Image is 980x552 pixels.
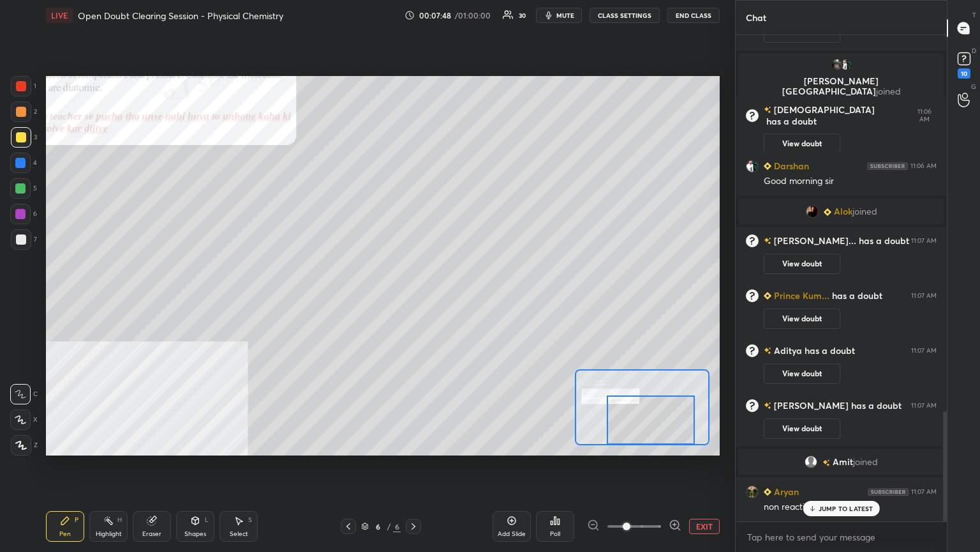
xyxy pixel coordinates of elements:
div: LIVE [46,8,73,23]
p: T [972,10,976,20]
div: 30 [519,12,526,19]
span: Alok [834,206,852,217]
h6: Aditya [771,345,802,356]
div: 11:07 AM [911,402,937,410]
img: no-rating-badge.077c3623.svg [764,104,771,116]
div: 11:07 AM [911,292,937,300]
span: has a doubt [764,116,817,127]
span: has a doubt [802,345,855,356]
div: 11:07 AM [911,488,937,496]
img: 81ebb56bef674571bbb833437acd6c4c.jpg [840,58,852,71]
h6: Prince Kum... [771,290,829,302]
div: P [75,517,78,523]
div: S [248,517,252,523]
img: no-rating-badge.077c3623.svg [764,400,771,411]
p: D [972,46,976,56]
div: 4 [10,153,37,173]
button: End Class [667,8,720,23]
span: has a doubt [856,235,909,247]
span: has a doubt [829,290,882,302]
div: Eraser [142,531,161,537]
div: 6 [371,523,384,530]
div: Good morning sir [764,175,937,188]
span: has a doubt [849,400,902,411]
h6: [DEMOGRAPHIC_DATA] [771,104,875,116]
img: no-rating-badge.077c3623.svg [764,235,771,247]
img: Learner_Badge_beginner_1_8b307cf2a0.svg [764,488,771,496]
div: 1 [11,76,36,96]
div: C [10,384,38,404]
img: f2285f238fd941d798849739de403461.jpg [746,486,759,498]
span: joined [876,85,901,97]
img: Learner_Badge_beginner_1_8b307cf2a0.svg [824,208,831,216]
button: View doubt [764,254,840,274]
button: CLASS SETTINGS [590,8,660,23]
button: View doubt [764,418,840,439]
span: Amit [833,457,853,467]
button: View doubt [764,134,840,154]
h6: [PERSON_NAME]... [771,235,856,247]
h6: [PERSON_NAME] [771,400,849,411]
p: Chat [736,1,776,34]
h6: Aryan [771,485,799,498]
div: 11:06 AM [910,162,937,170]
div: / [387,523,390,530]
span: joined [853,457,878,467]
img: 4P8fHbbgJtejmAAAAAElFTkSuQmCC [868,488,909,496]
div: Select [230,531,248,537]
div: Pen [59,531,71,537]
img: no-rating-badge.077c3623.svg [822,459,830,466]
span: mute [556,11,574,20]
div: 7 [11,229,37,250]
div: Add Slide [498,531,526,537]
div: 6 [393,521,401,532]
div: Poll [550,531,560,537]
div: non reactive [764,501,937,514]
div: 6 [10,204,37,224]
img: bfdb30d472f5406d923eaa5151fb43b3.jpg [831,58,843,71]
span: joined [852,206,877,217]
div: 2 [11,102,37,122]
div: 10 [958,68,970,79]
img: no-rating-badge.077c3623.svg [764,345,771,356]
img: Learner_Badge_beginner_1_8b307cf2a0.svg [764,290,771,302]
p: [PERSON_NAME][GEOGRAPHIC_DATA] [746,76,936,96]
p: JUMP TO LATEST [819,505,873,512]
div: L [205,517,209,523]
button: View doubt [764,364,840,384]
img: 81ebb56bef674571bbb833437acd6c4c.jpg [746,160,759,172]
h6: Darshan [771,159,809,172]
div: Highlight [96,531,122,537]
p: G [971,82,976,91]
button: EXIT [689,519,720,534]
img: 4P8fHbbgJtejmAAAAAElFTkSuQmCC [867,162,908,170]
div: Z [11,435,38,456]
div: 11:07 AM [911,237,937,245]
button: mute [536,8,582,23]
button: View doubt [764,309,840,329]
div: 11:06 AM [912,108,937,123]
img: default.png [805,456,817,468]
div: 11:07 AM [911,347,937,355]
div: 3 [11,127,37,148]
img: a04c141ddc974c48a141ab2b4c6d6ad2.jpg [806,205,819,218]
img: Learner_Badge_beginner_1_8b307cf2a0.svg [764,162,771,170]
div: 5 [10,178,37,199]
h4: Open Doubt Clearing Session - Physical Chemistry [78,10,283,22]
div: Shapes [184,531,206,537]
div: X [10,410,38,430]
div: grid [736,35,947,521]
div: H [117,517,122,523]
